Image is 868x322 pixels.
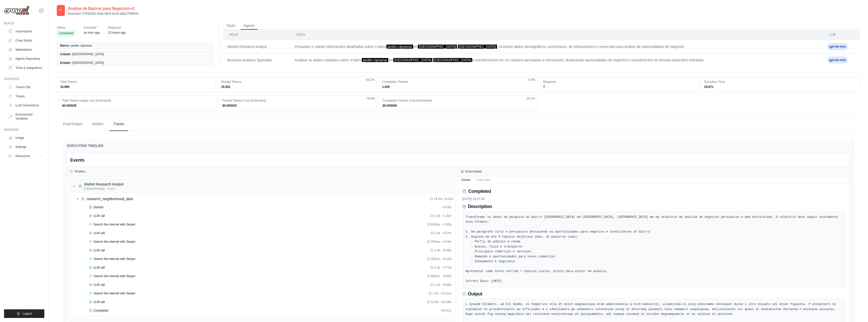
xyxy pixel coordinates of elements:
span: jardim cipramar [362,58,388,62]
span: + 4.04s [442,240,451,244]
span: gpt-4o-mini [827,56,848,64]
span: 1.2s [434,283,440,287]
img: Logo [4,6,29,15]
span: Completed [57,30,76,36]
div: [DATE] 18:47:04 [462,197,845,201]
h2: EXECUTION TIMELINE [67,143,104,148]
span: + 0.00s [442,205,451,209]
p: Execution 575502b4-4d4b-48c9-bc26-af9b275f9508 [68,12,138,16]
dt: Completion Tokens [382,80,534,84]
dd: 7 [543,85,695,89]
div: Market Research Analyst [84,182,124,187]
h3: Description [468,204,492,210]
button: Agents [241,22,258,30]
dt: Total Tokens usage cost (Estimated) [62,99,214,103]
span: 5.9% [529,78,535,82]
span: • 1 task [106,187,115,191]
span: Status [57,25,76,30]
dd: 1,005 [382,85,534,89]
span: 932ms [431,257,440,261]
span: 893ms [431,274,440,278]
span: 794ms [431,240,440,244]
span: + 9.85s [442,283,451,287]
dd: $0.000024 [222,104,374,108]
a: Traces Old [6,83,44,91]
span: 13.4s [431,300,438,304]
span: 1.3s [434,231,440,235]
span: + 6.42s [442,257,451,261]
dt: Completion Tokens Cost (Estimated) [382,99,534,103]
span: Completed [94,309,108,313]
dd: $0.000030 [62,104,214,108]
th: Role [223,30,290,40]
pre: Transformar os dados de pesquisa do bairro [GEOGRAPHIC_DATA] em [GEOGRAPHIC_DATA], [GEOGRAPHIC_DA... [466,215,842,284]
a: Agents Repository [6,55,44,63]
time: September 29, 2025 at 18:46 GMT-3 [84,31,100,34]
span: [GEOGRAPHIC_DATA] [458,45,497,49]
dt: Execution Time [704,80,857,84]
a: Crew Studio [6,36,44,45]
div: Manage [4,128,44,132]
span: LLM call [94,266,105,270]
button: Logout [4,309,44,318]
span: + 24.39s [440,300,451,304]
span: 20.2% [527,97,535,101]
span: Search the internet with Serper [94,257,135,261]
th: LLM [823,30,860,40]
td: Business Analysis Specialist [223,53,290,67]
span: 0.01s (+24.41s) [84,187,104,191]
span: 1.3s [434,266,440,270]
dd: 16,906 [60,85,212,89]
button: Resources [6,152,44,160]
span: jardim cipramar [386,45,413,49]
span: Search the internet with Serper [94,291,135,295]
a: Traces [6,92,44,100]
a: LLM Connections [6,101,44,109]
span: Search the internet with Serper [94,240,135,244]
a: Usage [6,134,44,142]
span: [GEOGRAPHIC_DATA] [72,61,104,65]
span: ▼ [72,184,76,188]
td: Pesquisar e coletar informações detalhadas sobre o bairro em , , incluindo dados demográficos, ec... [291,40,823,53]
a: Automations [6,27,44,35]
dt: Requests [543,80,695,84]
span: gpt-4o-mini [827,43,848,50]
div: Widget de chat [843,298,868,322]
dd: $0.000006 [382,104,534,108]
span: + 1.95s [442,222,451,226]
span: [GEOGRAPHIC_DATA] [433,58,472,62]
dt: Prompt Tokens Cost (Estimated) [222,99,374,103]
span: Cidade: [60,52,71,56]
span: [GEOGRAPHIC_DATA] [393,58,432,62]
span: Resources [15,154,30,158]
span: LLM call [94,248,105,252]
time: September 28, 2025 at 20:02 GMT-3 [108,31,126,34]
button: Details [458,176,474,183]
button: Raw Data [474,176,493,183]
span: Logout [23,312,32,316]
a: Marketplace [6,46,44,54]
span: Estado: [60,61,71,65]
button: Tasks [223,22,238,30]
dt: Prompt Tokens [221,80,373,84]
span: + 3.24s [442,231,451,235]
button: Traces [109,117,128,131]
span: Executed [84,25,100,30]
div: Build [4,21,44,25]
span: 1.4s [434,248,440,252]
span: Started [94,205,103,209]
h2: Analise de Bairros para Negocios-v1 [68,6,138,12]
td: Market Research Analyst [223,40,290,53]
iframe: Chat Widget [843,298,868,322]
span: + 5.49s [442,248,451,252]
span: + 0.01s [444,197,453,201]
span: 625ms [431,222,440,226]
span: 94.1% [366,78,375,82]
span: + 1.32s [442,214,451,218]
td: Analisar os dados coletados sobre o bairro em , e transformá-los em um relatório persuasivo e est... [291,53,823,67]
h2: Events [70,157,84,164]
button: Final Output [59,117,86,131]
button: Artifact [88,117,107,131]
span: LLM call [94,300,105,304]
span: + 7.72s [442,266,451,270]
